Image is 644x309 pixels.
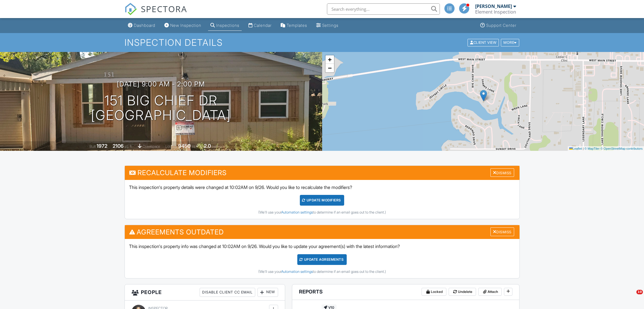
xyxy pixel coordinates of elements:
[125,180,519,219] div: This inspection's property details were changed at 10:02AM on 9/26. Would you like to recalculate...
[322,23,339,28] div: Settings
[125,166,519,180] h3: Recalculate Modifiers
[486,23,516,28] div: Support Center
[125,144,132,149] span: sq. ft.
[162,20,204,31] a: New Inspection
[583,147,584,150] span: |
[204,143,211,149] div: 2.0
[246,20,274,31] a: Calendar
[278,20,309,31] a: Templates
[475,9,516,15] div: Element Inspection
[601,147,643,150] a: © OpenStreetMap contributors
[141,3,187,15] span: SPECTORA
[287,23,307,28] div: Templates
[129,210,515,215] div: (We'll use your to determine if an email goes out to the client.)
[216,23,239,28] div: Inspections
[468,39,499,46] div: Client View
[584,147,600,150] a: © MapTiler
[254,23,272,28] div: Calendar
[113,143,124,149] div: 2106
[475,3,512,9] div: [PERSON_NAME]
[490,168,514,177] div: Dismiss
[200,288,255,297] div: Disable Client CC Email
[165,144,177,149] span: Lot Size
[328,64,331,71] span: −
[129,269,515,274] div: (We'll use your to determine if an email goes out to the client.)
[125,38,520,47] h1: Inspection Details
[117,80,205,88] h3: [DATE] 9:00 am - 2:00 pm
[125,225,519,239] h3: Agreements Outdated
[478,20,519,31] a: Support Center
[467,40,500,44] a: Client View
[297,254,347,265] div: Update Agreements
[191,144,198,149] span: sq.ft.
[134,23,155,28] div: Dashboard
[300,195,344,206] div: UPDATE Modifiers
[501,39,519,46] div: More
[636,290,643,294] span: 10
[569,147,582,150] a: Leaflet
[490,227,514,236] div: Dismiss
[314,20,341,31] a: Settings
[281,210,313,214] a: Automation settings
[91,93,231,123] h1: 151 Big Chief Dr [GEOGRAPHIC_DATA]
[89,144,96,149] span: Built
[327,3,440,15] input: Search everything...
[480,90,487,101] img: Marker
[326,55,334,64] a: Zoom in
[126,20,158,31] a: Dashboard
[125,239,519,278] div: This inspection's property info was changed at 10:02AM on 9/26. Would you like to update your agr...
[281,269,313,274] a: Automation settings
[625,290,638,303] iframe: Intercom live chat
[125,3,137,15] img: The Best Home Inspection Software - Spectora
[125,284,285,301] h3: People
[208,20,242,31] a: Inspections
[212,144,228,149] span: bathrooms
[170,23,201,28] div: New Inspection
[125,8,187,19] a: SPECTORA
[178,143,191,149] div: 9450
[326,64,334,72] a: Zoom out
[97,143,107,149] div: 1972
[257,288,278,297] div: New
[328,56,331,63] span: +
[143,144,160,149] span: crawlspace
